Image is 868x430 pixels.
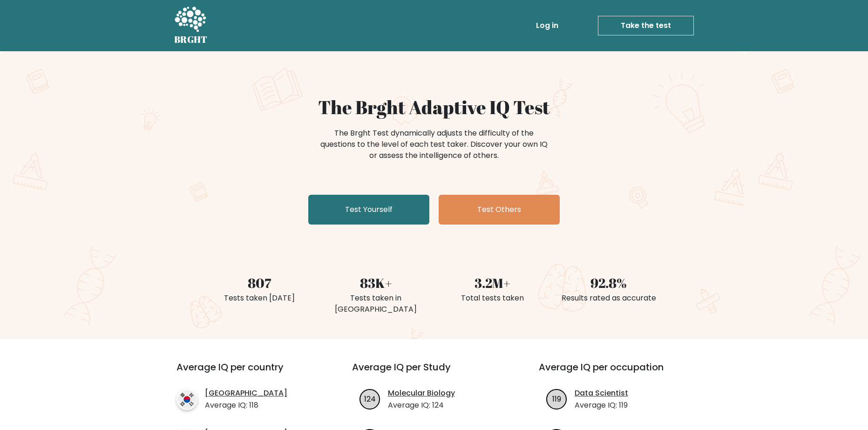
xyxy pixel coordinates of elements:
div: Results rated as accurate [556,293,661,304]
a: Data Scientist [575,388,628,399]
h1: The Brght Adaptive IQ Test [207,96,661,118]
a: Take the test [598,16,694,35]
text: 124 [364,393,376,404]
div: Tests taken in [GEOGRAPHIC_DATA] [323,293,428,315]
a: Log in [532,16,562,35]
h3: Average IQ per occupation [539,362,703,384]
p: Average IQ: 119 [575,400,628,411]
a: BRGHT [174,4,208,48]
p: Average IQ: 124 [388,400,455,411]
h5: BRGHT [174,34,208,45]
img: country [176,389,197,410]
h3: Average IQ per country [176,362,319,384]
div: 3.2M+ [440,273,545,293]
a: Molecular Biology [388,388,455,399]
div: 92.8% [556,273,661,293]
a: Test Yourself [308,195,429,225]
div: Total tests taken [440,293,545,304]
a: Test Others [439,195,560,225]
div: The Brght Test dynamically adjusts the difficulty of the questions to the level of each test take... [318,128,550,161]
h3: Average IQ per Study [352,362,516,384]
div: 807 [207,273,312,293]
p: Average IQ: 118 [205,400,287,411]
div: 83K+ [323,273,428,293]
a: [GEOGRAPHIC_DATA] [205,388,287,399]
div: Tests taken [DATE] [207,293,312,304]
text: 119 [552,393,561,404]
